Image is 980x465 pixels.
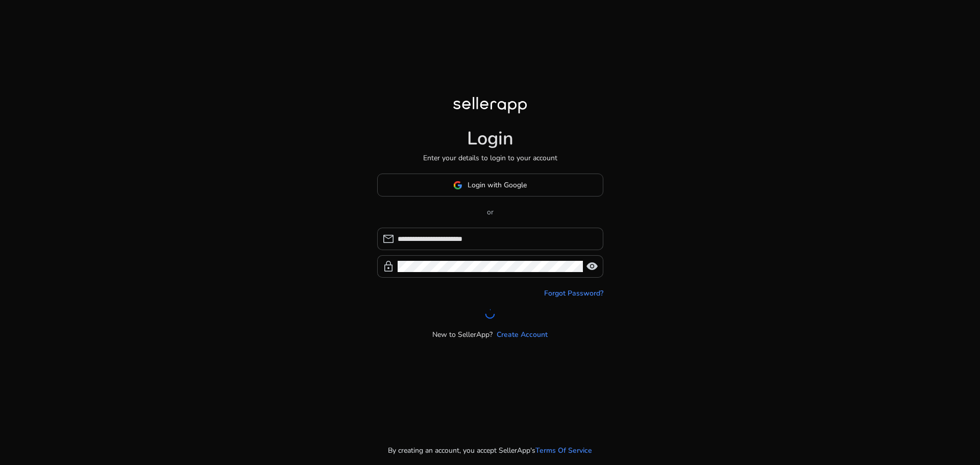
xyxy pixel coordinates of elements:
span: mail [382,233,395,245]
p: New to SellerApp? [432,329,493,340]
span: Login with Google [468,180,527,190]
img: google-logo.svg [453,181,462,190]
a: Create Account [497,329,548,340]
p: or [377,207,603,217]
a: Forgot Password? [544,288,603,299]
span: visibility [586,260,598,273]
h1: Login [467,128,513,150]
p: Enter your details to login to your account [423,153,557,163]
span: lock [382,260,395,273]
button: Login with Google [377,174,603,197]
a: Terms Of Service [535,445,592,456]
